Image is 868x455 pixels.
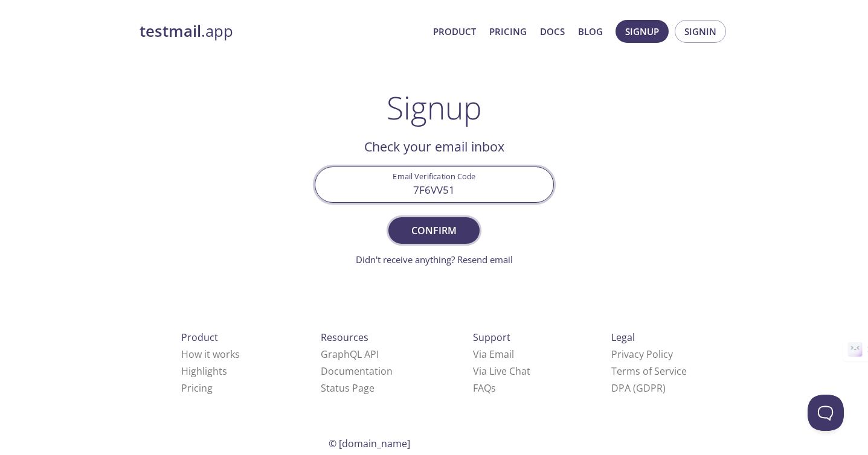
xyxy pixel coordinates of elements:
[473,364,530,378] a: Via Live Chat
[321,331,368,344] span: Resources
[473,348,514,361] a: Via Email
[181,348,240,361] a: How it works
[611,348,673,361] a: Privacy Policy
[388,217,479,244] button: Confirm
[675,20,726,43] button: Signin
[329,437,410,450] span: © [DOMAIN_NAME]
[473,381,496,395] a: FAQ
[321,348,379,361] a: GraphQL API
[140,21,201,42] strong: testmail
[181,381,213,395] a: Pricing
[684,24,716,39] span: Signin
[625,24,659,39] span: Signup
[611,381,666,395] a: DPA (GDPR)
[491,381,496,395] span: s
[473,331,510,344] span: Support
[321,381,375,395] a: Status Page
[489,24,527,39] a: Pricing
[387,89,482,126] h1: Signup
[433,24,476,39] a: Product
[611,364,687,378] a: Terms of Service
[140,21,423,42] a: testmail.app
[356,253,513,266] a: Didn't receive anything? Resend email
[578,24,603,39] a: Blog
[181,331,218,344] span: Product
[315,136,554,157] h2: Check your email inbox
[540,24,565,39] a: Docs
[611,331,635,344] span: Legal
[181,364,227,378] a: Highlights
[402,222,466,239] span: Confirm
[321,364,393,378] a: Documentation
[808,395,844,431] iframe: Help Scout Beacon - Open
[616,20,669,43] button: Signup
